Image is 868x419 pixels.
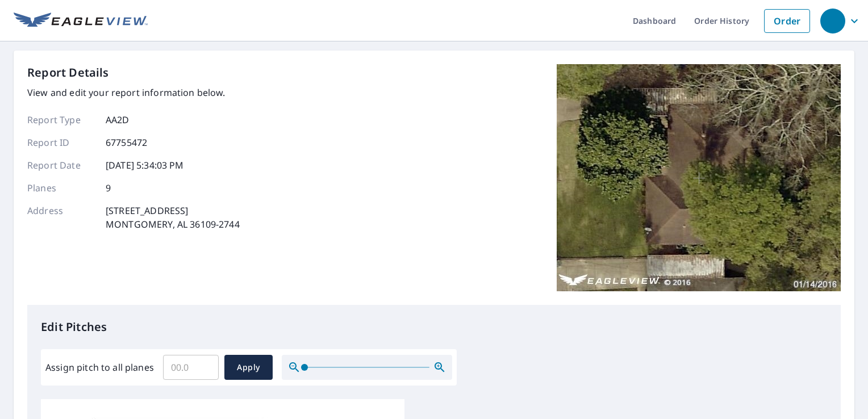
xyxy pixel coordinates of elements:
p: [DATE] 5:34:03 PM [106,158,184,172]
img: EV Logo [14,12,148,30]
input: 00.0 [163,351,219,383]
label: Assign pitch to all planes [45,361,154,374]
p: Address [27,204,95,231]
p: View and edit your report information below. [27,86,240,99]
p: [STREET_ADDRESS] MONTGOMERY, AL 36109-2744 [106,204,240,231]
p: Planes [27,181,95,195]
p: Edit Pitches [41,319,827,336]
p: Report Date [27,158,95,172]
p: 67755472 [106,136,147,149]
p: 9 [106,181,111,195]
button: Apply [224,355,273,380]
p: Report ID [27,136,95,149]
p: AA2D [106,113,130,127]
a: Order [764,9,810,33]
img: Top image [557,64,841,291]
p: Report Details [27,64,109,81]
span: Apply [233,361,264,375]
p: Report Type [27,113,95,127]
